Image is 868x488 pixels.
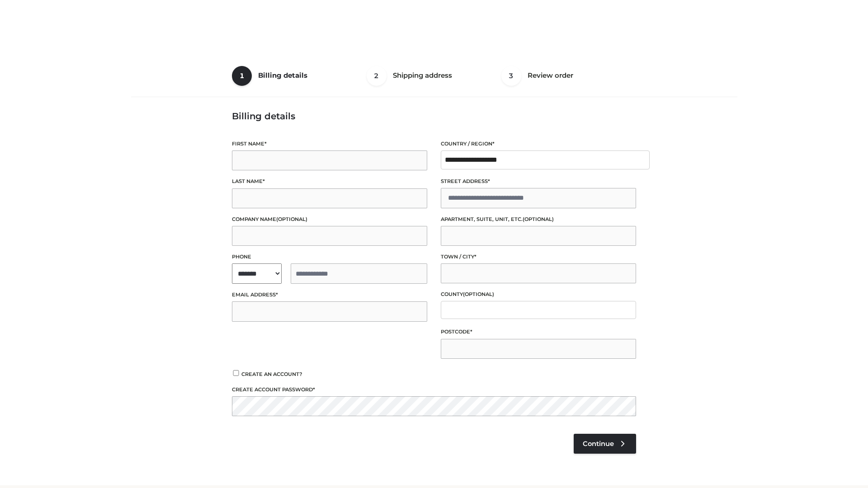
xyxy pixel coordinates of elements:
input: Create an account? [232,370,240,376]
label: Country / Region [441,140,636,148]
h3: Billing details [232,111,636,122]
label: County [441,290,636,299]
span: (optional) [276,216,307,222]
label: Create account password [232,385,636,394]
label: Postcode [441,328,636,336]
label: Town / City [441,253,636,261]
span: (optional) [523,216,554,222]
span: (optional) [463,291,494,297]
span: 2 [367,66,387,86]
label: Phone [232,253,427,261]
span: Continue [583,440,614,448]
a: Continue [574,434,636,454]
label: First name [232,140,427,148]
span: Review order [528,71,573,80]
span: 1 [232,66,252,86]
span: Create an account? [241,371,302,377]
span: Shipping address [393,71,452,80]
label: Apartment, suite, unit, etc. [441,215,636,224]
label: Last name [232,177,427,186]
span: Billing details [258,71,307,80]
label: Email address [232,291,427,299]
span: 3 [501,66,521,86]
label: Street address [441,177,636,186]
label: Company name [232,215,427,224]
